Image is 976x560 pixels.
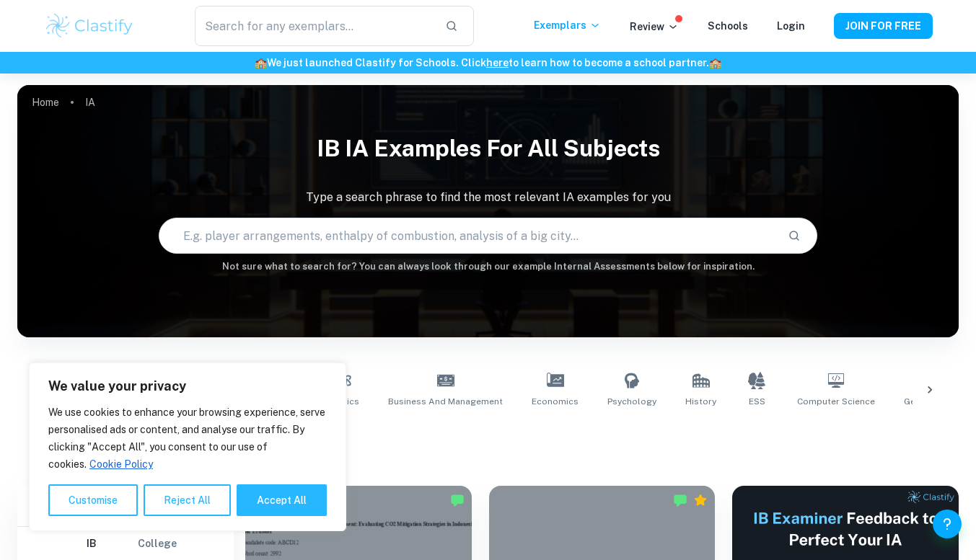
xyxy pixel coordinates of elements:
img: Marked [450,493,465,507]
input: Search for any exemplars... [195,6,433,46]
div: Premium [693,493,708,507]
span: Computer Science [797,395,875,408]
span: Geography [904,395,951,408]
p: Review [630,19,679,35]
a: Schools [708,20,748,32]
p: Exemplars [534,17,601,33]
span: History [685,395,716,408]
input: E.g. player arrangements, enthalpy of combustion, analysis of a big city... [159,215,777,256]
a: here [486,57,509,68]
h1: All IA Examples [64,425,912,451]
span: Business and Management [388,395,503,408]
h1: IB IA examples for all subjects [17,125,959,172]
img: Marked [673,493,687,507]
a: Home [32,92,59,112]
span: 🏫 [255,57,267,68]
button: Help and Feedback [933,510,962,538]
span: 🏫 [709,57,721,68]
div: We value your privacy [29,363,346,531]
a: Login [777,20,805,32]
button: JOIN FOR FREE [834,13,933,39]
button: Accept All [237,484,327,516]
a: Cookie Policy [89,458,154,471]
h6: We just launched Clastify for Schools. Click to learn how to become a school partner. [3,55,973,71]
span: ESS [749,395,765,408]
span: Economics [532,395,579,408]
p: Type a search phrase to find the most relevant IA examples for you [17,189,959,206]
h6: Not sure what to search for? You can always look through our example Internal Assessments below f... [17,259,959,274]
button: Customise [48,484,138,516]
p: We value your privacy [48,378,327,395]
p: IA [85,94,95,110]
p: We use cookies to enhance your browsing experience, serve personalised ads or content, and analys... [48,404,327,473]
img: Clastify logo [44,12,136,40]
h6: Filter exemplars [17,486,234,526]
button: Reject All [144,484,231,516]
button: Search [782,223,806,248]
span: Psychology [607,395,656,408]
